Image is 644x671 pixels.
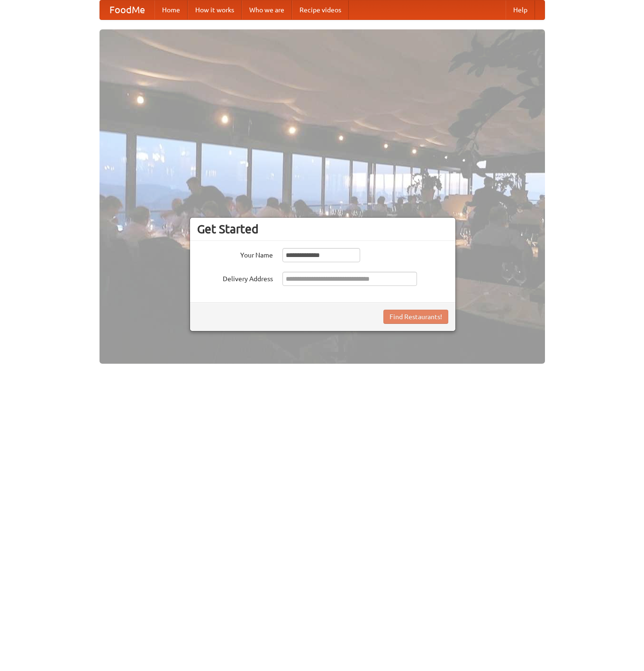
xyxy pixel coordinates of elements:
[154,0,188,19] a: Home
[197,272,273,284] label: Delivery Address
[100,0,154,19] a: FoodMe
[188,0,242,19] a: How it works
[506,0,535,19] a: Help
[292,0,349,19] a: Recipe videos
[383,310,448,324] button: Find Restaurants!
[197,248,273,260] label: Your Name
[197,222,448,236] h3: Get Started
[242,0,292,19] a: Who we are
